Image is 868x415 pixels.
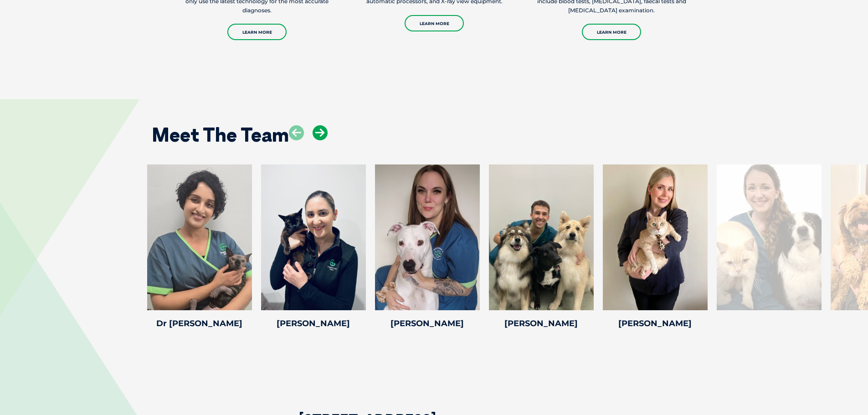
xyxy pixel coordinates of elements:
h4: [PERSON_NAME] [489,319,594,328]
a: Learn More [227,24,287,40]
h4: [PERSON_NAME] [375,319,480,328]
h4: [PERSON_NAME] [603,319,708,328]
h4: [PERSON_NAME] [261,319,366,328]
a: Learn More [582,24,641,40]
h4: Dr [PERSON_NAME] [147,319,252,328]
h2: Meet The Team [152,125,289,144]
a: Learn More [405,15,464,31]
